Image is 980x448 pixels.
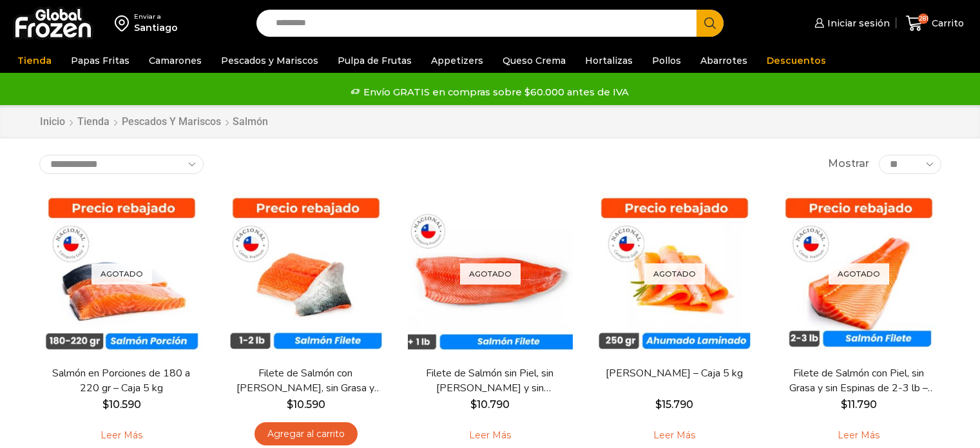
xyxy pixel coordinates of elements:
a: Abarrotes [694,48,754,73]
span: 281 [918,14,928,24]
span: $ [655,398,662,411]
p: Agotado [460,263,521,284]
div: Enviar a [134,12,178,21]
nav: Breadcrumb [39,115,268,130]
bdi: 11.790 [841,398,877,411]
a: [PERSON_NAME] – Caja 5 kg [600,366,748,381]
bdi: 15.790 [655,398,693,411]
img: address-field-icon.svg [115,12,134,34]
select: Pedido de la tienda [39,155,204,174]
a: Descuentos [760,48,832,73]
div: Santiago [134,21,178,34]
bdi: 10.590 [102,398,141,411]
span: $ [287,398,293,411]
a: Filete de Salmón sin Piel, sin [PERSON_NAME] y sin [PERSON_NAME] – Caja 10 Kg [416,366,564,396]
a: Agregar al carrito: “Filete de Salmón con Piel, sin Grasa y sin Espinas 1-2 lb – Caja 10 Kg” [255,422,358,446]
a: Filete de Salmón con [PERSON_NAME], sin Grasa y sin Espinas 1-2 lb – Caja 10 Kg [231,366,380,396]
a: Pollos [646,48,687,73]
a: Pulpa de Frutas [331,48,418,73]
a: Pescados y Mariscos [121,115,222,130]
p: Agotado [644,263,705,284]
h1: Salmón [233,115,268,128]
span: Iniciar sesión [824,17,890,30]
a: Filete de Salmón con Piel, sin Grasa y sin Espinas de 2-3 lb – Premium – Caja 10 kg [784,366,932,396]
a: Appetizers [425,48,490,73]
a: Tienda [11,48,58,73]
span: $ [102,398,109,411]
a: Hortalizas [579,48,639,73]
a: Salmón en Porciones de 180 a 220 gr – Caja 5 kg [47,366,195,396]
span: $ [470,398,477,411]
bdi: 10.590 [287,398,325,411]
p: Agotado [91,263,152,284]
a: Papas Fritas [64,48,136,73]
bdi: 10.790 [470,398,510,411]
span: Carrito [928,17,964,30]
span: $ [841,398,847,411]
span: Mostrar [828,157,869,171]
a: Iniciar sesión [811,10,890,36]
a: Pescados y Mariscos [215,48,325,73]
a: Inicio [39,115,66,130]
a: Camarones [142,48,208,73]
p: Agotado [829,263,889,284]
a: Tienda [77,115,110,130]
a: Queso Crema [496,48,572,73]
button: Search button [697,10,724,37]
a: 281 Carrito [903,8,967,39]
